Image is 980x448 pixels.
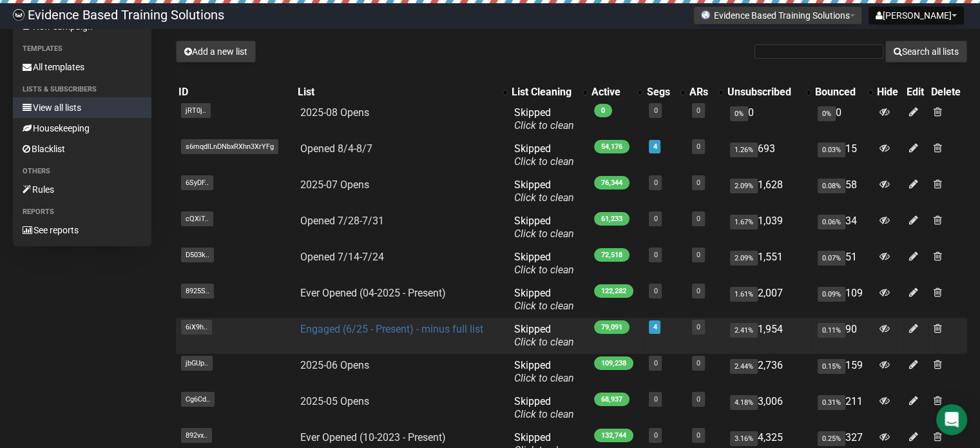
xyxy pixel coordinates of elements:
[725,83,812,101] th: Unsubscribed: No sort applied, activate to apply an ascending sort
[818,359,845,374] span: 0.15%
[697,179,700,187] a: 0
[730,142,758,157] span: 1.26%
[594,284,633,298] span: 122,282
[181,103,211,118] span: jRT0j..
[514,215,574,240] span: Skipped
[727,86,800,99] div: Unsubscribed
[594,176,629,190] span: 76,344
[300,431,446,443] a: Ever Opened (10-2023 - Present)
[13,82,151,97] li: Lists & subscribers
[812,354,874,390] td: 159
[653,395,657,404] a: 0
[936,404,967,435] div: Open Intercom Messenger
[514,264,574,276] a: Click to clean
[812,173,874,209] td: 58
[295,83,509,101] th: List: No sort applied, activate to apply an ascending sort
[514,142,574,168] span: Skipped
[885,41,967,63] button: Search all lists
[514,106,574,131] span: Skipped
[646,86,673,99] div: Segs
[697,142,700,151] a: 0
[697,323,700,331] a: 0
[730,431,758,446] span: 3.16%
[514,251,574,276] span: Skipped
[514,372,574,384] a: Click to clean
[697,395,700,404] a: 0
[730,359,758,374] span: 2.44%
[514,323,574,348] span: Skipped
[298,86,496,99] div: List
[13,220,151,240] a: See reports
[176,83,295,101] th: ID: No sort applied, sorting is disabled
[13,9,24,21] img: 6a635aadd5b086599a41eda90e0773ac
[594,248,629,262] span: 72,518
[725,137,812,173] td: 693
[730,287,758,302] span: 1.61%
[181,248,214,262] span: D503k..
[812,282,874,318] td: 109
[653,287,657,295] a: 0
[653,179,657,187] a: 0
[181,320,212,335] span: 6iX9h..
[693,6,862,24] button: Evidence Based Training Solutions
[812,101,874,137] td: 0
[812,390,874,426] td: 211
[725,246,812,282] td: 1,551
[300,142,372,155] a: Opened 8/4-8/7
[514,395,574,420] span: Skipped
[697,431,700,440] a: 0
[928,83,967,101] th: Delete: No sort applied, sorting is disabled
[812,83,874,101] th: Bounced: No sort applied, activate to apply an ascending sort
[653,142,657,151] a: 4
[877,86,901,99] div: Hide
[725,390,812,426] td: 3,006
[697,359,700,367] a: 0
[653,215,657,223] a: 0
[818,323,845,338] span: 0.11%
[594,104,612,117] span: 0
[818,142,845,157] span: 0.03%
[818,395,845,410] span: 0.31%
[514,191,574,204] a: Click to clean
[697,215,700,223] a: 0
[653,431,657,440] a: 0
[818,179,845,193] span: 0.08%
[181,175,213,190] span: 6SyDF..
[589,83,644,101] th: Active: No sort applied, activate to apply an ascending sort
[594,393,629,406] span: 68,937
[181,356,213,371] span: jbGUp..
[931,86,965,99] div: Delete
[13,97,151,118] a: View all lists
[687,83,725,101] th: ARs: No sort applied, activate to apply an ascending sort
[181,392,215,407] span: Cg6Cd..
[725,101,812,137] td: 0
[181,428,212,443] span: 892vx..
[300,287,446,299] a: Ever Opened (04-2025 - Present)
[13,118,151,139] a: Housekeeping
[514,408,574,420] a: Click to clean
[730,251,758,266] span: 2.09%
[700,10,711,20] img: favicons
[812,246,874,282] td: 51
[13,57,151,77] a: All templates
[818,215,845,229] span: 0.06%
[818,106,836,121] span: 0%
[725,173,812,209] td: 1,628
[514,228,574,240] a: Click to clean
[512,86,576,99] div: List Cleaning
[13,139,151,159] a: Blacklist
[812,209,874,246] td: 34
[300,106,369,119] a: 2025-08 Opens
[818,287,845,302] span: 0.09%
[181,139,278,154] span: s6mqdlLnDNbxRXhn3XrYFg
[514,300,574,312] a: Click to clean
[653,323,657,331] a: 4
[300,251,384,263] a: Opened 7/14-7/24
[725,209,812,246] td: 1,039
[812,318,874,354] td: 90
[514,119,574,131] a: Click to clean
[725,282,812,318] td: 2,007
[13,41,151,57] li: Templates
[594,140,629,153] span: 54,176
[514,155,574,168] a: Click to clean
